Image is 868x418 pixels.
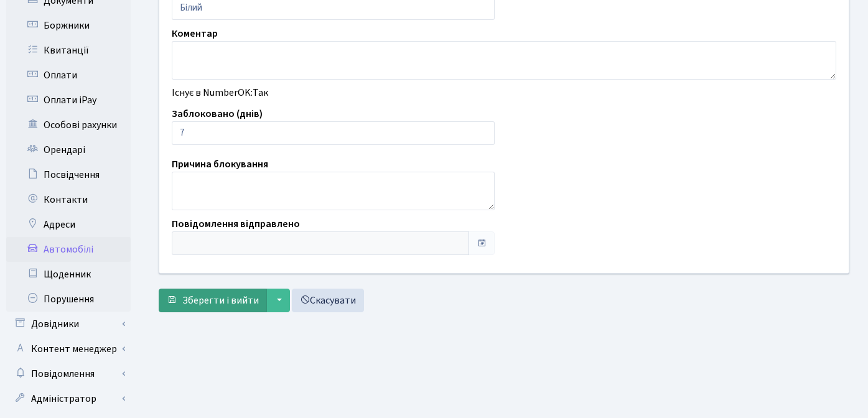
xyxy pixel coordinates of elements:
[6,63,131,88] a: Оплати
[172,216,300,231] label: Повідомлення відправлено
[6,113,131,137] a: Особові рахунки
[6,337,131,361] a: Контент менеджер
[172,157,268,172] label: Причина блокування
[182,294,259,307] span: Зберегти і вийти
[6,287,131,312] a: Порушення
[6,386,131,411] a: Адміністратор
[6,262,131,287] a: Щоденник
[6,88,131,113] a: Оплати iPay
[6,212,131,237] a: Адреси
[253,86,268,100] span: Так
[172,26,218,41] label: Коментар
[6,13,131,38] a: Боржники
[162,85,846,100] div: Існує в NumberOK:
[6,38,131,63] a: Квитанції
[6,137,131,162] a: Орендарі
[292,289,364,312] a: Скасувати
[159,289,267,312] button: Зберегти і вийти
[172,106,263,121] label: Заблоковано (днів)
[6,237,131,262] a: Автомобілі
[6,361,131,386] a: Повідомлення
[6,162,131,187] a: Посвідчення
[6,312,131,337] a: Довідники
[6,187,131,212] a: Контакти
